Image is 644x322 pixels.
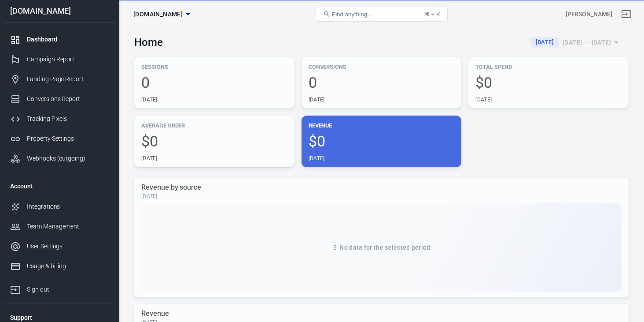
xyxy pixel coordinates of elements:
[3,217,116,236] a: Team Management
[3,197,116,217] a: Integrations
[27,75,109,84] div: Landing Page Report
[27,134,109,143] div: Property Settings
[3,49,116,69] a: Campaign Report
[3,69,116,89] a: Landing Page Report
[332,11,372,18] span: Find anything...
[3,256,116,276] a: Usage & billing
[566,10,612,19] div: Account id: E4RdZofE
[424,11,440,18] div: ⌘ + K
[316,7,448,22] button: Find anything...⌘ + K
[27,94,109,104] div: Conversions Report
[3,276,116,300] a: Sign out
[134,36,163,49] h3: Home
[3,176,116,197] li: Account
[3,129,116,149] a: Property Settings
[27,202,109,211] div: Integrations
[27,242,109,251] div: User Settings
[27,222,109,231] div: Team Management
[27,114,109,124] div: Tracking Pixels
[27,154,109,163] div: Webhooks (outgoing)
[3,7,116,15] div: [DOMAIN_NAME]
[3,30,116,49] a: Dashboard
[27,55,109,64] div: Campaign Report
[3,149,116,168] a: Webhooks (outgoing)
[133,9,183,20] span: viviendofit.shop
[3,89,116,109] a: Conversions Report
[27,35,109,44] div: Dashboard
[130,6,193,22] button: [DOMAIN_NAME]
[3,236,116,256] a: User Settings
[27,285,109,294] div: Sign out
[3,109,116,129] a: Tracking Pixels
[27,262,109,271] div: Usage & billing
[616,4,637,25] a: Sign out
